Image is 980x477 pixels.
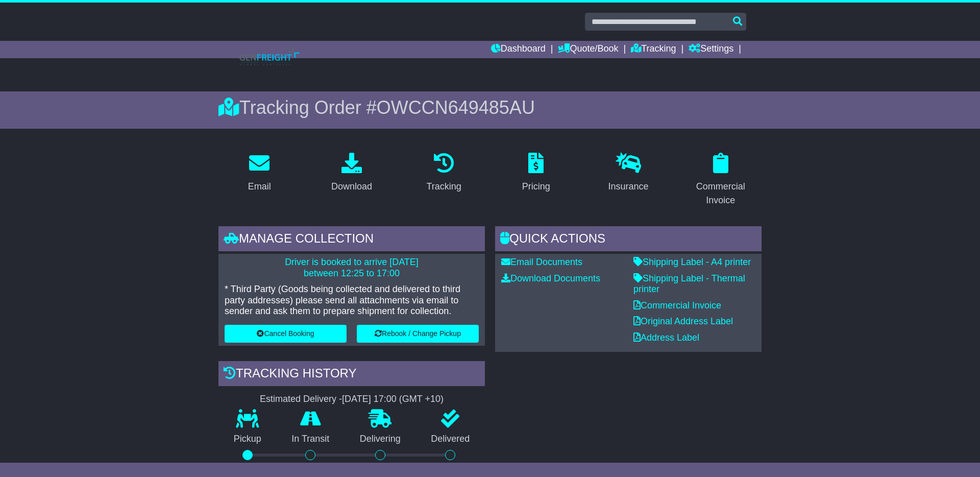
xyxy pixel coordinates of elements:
a: Tracking [631,41,676,58]
div: Download [331,180,372,194]
div: [DATE] 17:00 (GMT +10) [342,394,444,405]
a: Dashboard [491,41,546,58]
a: Insurance [601,149,655,197]
a: Original Address Label [633,316,733,326]
a: Tracking [420,149,468,197]
a: Quote/Book [558,41,618,58]
div: Pricing [522,180,550,194]
a: Download Documents [501,273,600,283]
a: Commercial Invoice [633,300,721,311]
div: Tracking [427,180,461,194]
a: Shipping Label - Thermal printer [633,273,745,295]
a: Email [241,149,278,197]
a: Pricing [516,149,557,197]
a: Email Documents [501,257,582,267]
button: Cancel Booking [225,325,347,343]
p: * Third Party (Goods being collected and delivered to third party addresses) please send all atta... [225,284,479,317]
p: In Transit [277,434,345,445]
div: Estimated Delivery - [218,394,485,405]
p: Delivered [416,434,485,445]
a: Address Label [633,332,699,343]
div: Tracking Order # [218,97,762,118]
div: Tracking history [218,361,485,389]
p: Driver is booked to arrive [DATE] between 12:25 to 17:00 [225,257,479,279]
a: Download [325,149,379,197]
div: Insurance [608,180,648,194]
a: Commercial Invoice [679,149,762,211]
a: Shipping Label - A4 printer [633,257,751,267]
div: Commercial Invoice [686,180,755,207]
a: Settings [689,41,733,58]
p: Delivering [345,434,416,445]
div: Email [248,180,271,194]
button: Rebook / Change Pickup [357,325,479,343]
div: Manage collection [218,226,485,254]
div: Quick Actions [495,226,762,254]
span: OWCCN649485AU [377,97,535,118]
p: Pickup [218,434,277,445]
